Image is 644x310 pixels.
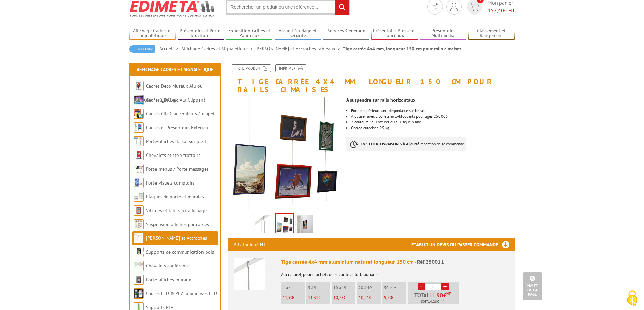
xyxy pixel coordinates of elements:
[129,28,176,39] a: Affichage Cadres et Signalétique
[275,64,306,72] a: Imprimer
[137,66,213,73] a: Affichage Cadres et Signalétique
[443,292,446,298] span: €
[146,97,205,103] a: Cadres Clic-Clac Alu Clippant
[523,272,542,300] a: Haut de la page
[470,3,479,11] img: devis rapide
[446,291,451,296] sup: HT
[234,258,265,290] img: Tige carrée 4x4 mm aluminium naturel longueur 150 cm
[234,238,266,251] p: Prix indiqué HT
[255,46,343,52] a: [PERSON_NAME] et Accroches tableaux
[281,258,509,266] div: Tige carrée 4x4 mm aluminium naturel longueur 150 cm -
[343,45,461,52] li: Tige carrée 4x4 mm, longueur 150 cm pour rails cimaises
[283,295,305,300] p: €
[361,141,418,146] strong: EN STOCK, LIVRAISON 3 à 4 jours
[134,288,144,299] img: Cadres LED & PLV lumineuses LED
[429,292,443,298] span: 11,90
[428,299,437,304] span: 14,28
[134,205,144,216] img: Vitrines et tableaux affichage
[134,219,144,229] img: Suspension affiches par câbles
[351,126,515,130] li: Charge autorisée 25 kg
[146,290,217,297] a: Cadres LED & PLV lumineuses LED
[351,114,515,118] li: A utiliser avec crochets auto-bloquants pour tiges 250005
[146,249,214,255] a: Supports de communication bois
[159,46,181,52] a: Accueil
[146,207,207,214] a: Vitrines et tableaux affichage
[323,28,369,39] a: Services Généraux
[371,28,418,39] a: Présentoirs Presse et Journaux
[283,294,293,300] span: 11,90
[146,111,215,117] a: Cadres Clic-Clac couleurs à clapet
[134,261,144,271] img: Chevalets conférence
[146,263,190,269] a: Chevalets conférence
[134,192,144,202] img: Plaques de porte et murales
[432,3,438,11] img: devis rapide
[146,221,209,227] a: Suspension affiches par câbles
[297,215,313,235] img: rail_cimaise_horizontal_fixation_installation_cadre_decoration_tableau_vernissage_exposition_affi...
[417,258,444,265] span: Réf.250011
[624,290,641,307] img: Cookies (fenêtre modale)
[134,164,144,174] img: Porte-menus / Porte-messages
[308,294,318,300] span: 11,31
[333,295,355,300] p: €
[468,28,515,39] a: Classement et Rangement
[409,292,459,304] p: Total
[620,287,644,310] button: Cookies (fenêtre modale)
[384,295,406,300] p: €
[134,178,144,188] img: Porte-visuels comptoirs
[232,64,271,72] a: Fiche produit
[439,298,444,302] sup: TTC
[146,194,204,200] a: Plaques de porte et murales
[134,235,207,255] a: [PERSON_NAME] et Accroches tableaux
[384,294,392,300] span: 9,70
[134,275,144,285] img: Porte-affiches muraux
[275,28,321,39] a: Accueil Guidage et Sécurité
[487,7,504,14] span: 452,40
[255,215,271,235] img: 250011_250012_tige_carree_alu_rail_cimaise_accroche.jpg
[450,3,458,11] img: devis rapide
[441,283,449,290] a: +
[228,97,341,211] img: 250011_250012_tige_carree_alu_rail_cimaise_cadres.jpg
[351,109,515,113] li: Forme supérieure anti-dégondable sur le rail
[134,83,203,103] a: Cadres Deco Muraux Alu ou [GEOGRAPHIC_DATA]
[281,267,509,277] p: Alu naturel, pour crochets de sécurité auto-bloquants
[346,97,415,103] strong: A suspendre sur rails horizontaux
[146,138,206,144] a: Porte-affiches de sol sur pied
[134,233,144,243] img: Cimaises et Accroches tableaux
[487,7,515,15] span: € HT
[346,137,466,151] p: à réception de la commande
[146,166,209,172] a: Porte-menus / Porte-messages
[129,45,155,53] a: Retour
[308,285,330,290] p: 5 à 9
[333,285,355,290] p: 10 à 19
[384,285,406,290] p: 50 et +
[276,214,293,235] img: 250011_250012_tige_carree_alu_rail_cimaise_cadres.jpg
[411,238,515,251] h3: Etablir un devis ou passer commande
[283,285,305,290] p: 1 à 4
[146,124,210,131] a: Cadres et Présentoirs Extérieur
[351,120,515,124] li: 2 couleurs : alu naturel ou alu laqué blanc
[359,285,381,290] p: 20 à 49
[421,299,444,304] span: Soit €
[146,152,200,158] a: Chevalets et stop trottoirs
[134,122,144,133] img: Cadres et Présentoirs Extérieur
[134,136,144,146] img: Porte-affiches de sol sur pied
[134,81,144,91] img: Cadres Deco Muraux Alu ou Bois
[359,295,381,300] p: €
[226,28,273,39] a: Exposition Grilles et Panneaux
[181,46,255,52] a: Affichage Cadres et Signalétique
[420,28,467,39] a: Présentoirs Multimédia
[178,28,224,39] a: Présentoirs et Porte-brochures
[146,180,195,186] a: Porte-visuels comptoirs
[333,294,344,300] span: 10,75
[222,64,520,94] h1: Tige carrée 4x4 mm, longueur 150 cm pour rails cimaises
[146,277,191,283] a: Porte-affiches muraux
[308,295,330,300] p: €
[134,109,144,119] img: Cadres Clic-Clac couleurs à clapet
[134,150,144,160] img: Chevalets et stop trottoirs
[418,283,425,290] a: -
[359,294,369,300] span: 10,21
